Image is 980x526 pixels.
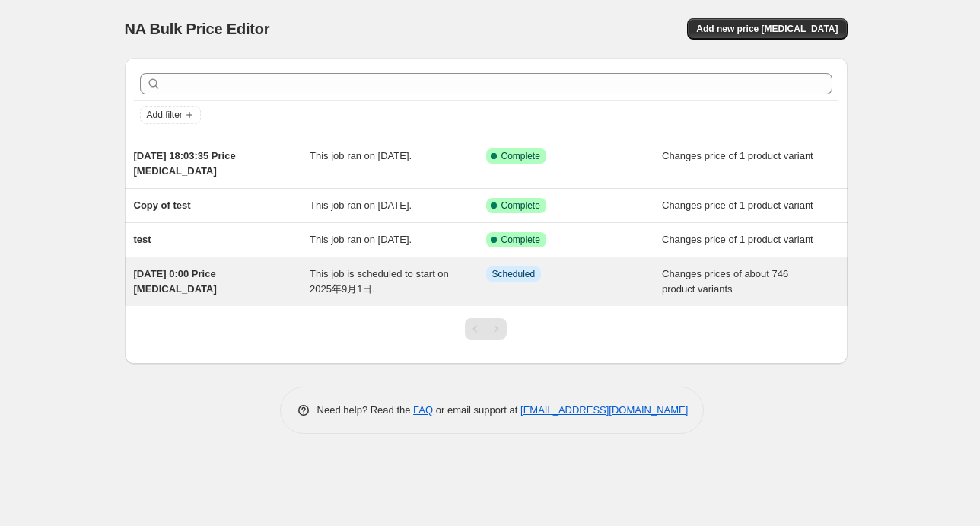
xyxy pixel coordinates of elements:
[501,199,540,212] span: Complete
[310,199,412,211] span: This job ran on [DATE].
[310,150,412,161] span: This job ran on [DATE].
[696,23,838,35] span: Add new price [MEDICAL_DATA]
[147,109,183,121] span: Add filter
[310,268,449,295] span: This job is scheduled to start on 2025年9月1日.
[413,404,433,416] a: FAQ
[492,268,536,280] span: Scheduled
[662,268,788,295] span: Changes prices of about 746 product variants
[310,234,412,245] span: This job ran on [DATE].
[134,268,217,295] span: [DATE] 0:00 Price [MEDICAL_DATA]
[140,106,201,124] button: Add filter
[662,150,813,161] span: Changes price of 1 product variant
[134,150,236,177] span: [DATE] 18:03:35 Price [MEDICAL_DATA]
[662,234,813,245] span: Changes price of 1 product variant
[687,18,847,40] button: Add new price [MEDICAL_DATA]
[317,404,414,416] span: Need help? Read the
[433,404,520,416] span: or email support at
[520,404,688,416] a: [EMAIL_ADDRESS][DOMAIN_NAME]
[125,21,270,37] span: NA Bulk Price Editor
[134,234,151,245] span: test
[134,199,191,211] span: Copy of test
[501,150,540,162] span: Complete
[662,199,813,211] span: Changes price of 1 product variant
[465,318,507,340] nav: Pagination
[501,234,540,246] span: Complete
